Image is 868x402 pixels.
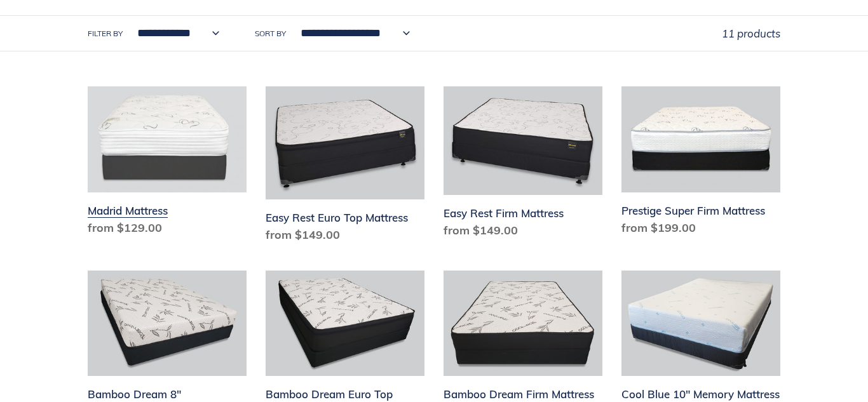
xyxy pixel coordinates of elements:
[88,86,247,241] a: Madrid Mattress
[88,28,123,39] label: Filter by
[621,86,780,241] a: Prestige Super Firm Mattress
[722,27,780,40] span: 11 products
[266,86,424,248] a: Easy Rest Euro Top Mattress
[255,28,286,39] label: Sort by
[444,86,602,244] a: Easy Rest Firm Mattress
